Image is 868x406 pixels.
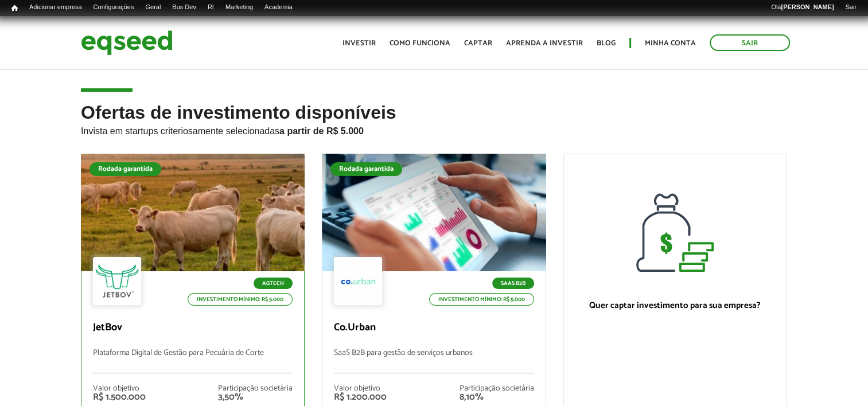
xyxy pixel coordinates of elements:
[218,385,293,393] div: Participação societária
[81,103,787,154] h2: Ofertas de investimento disponíveis
[93,349,293,373] p: Plataforma Digital de Gestão para Pecuária de Corte
[93,393,146,402] div: R$ 1.500.000
[765,3,839,12] a: Olá[PERSON_NAME]
[6,3,24,14] a: Início
[710,34,790,51] a: Sair
[81,28,173,58] img: EqSeed
[506,40,583,47] a: Aprenda a investir
[334,393,387,402] div: R$ 1.200.000
[464,40,492,47] a: Captar
[166,3,202,12] a: Bus Dev
[279,126,364,136] strong: a partir de R$ 5.000
[81,123,787,136] p: Invista em startups criteriosamente selecionadas
[330,162,402,176] div: Rodada garantida
[781,3,834,10] strong: [PERSON_NAME]
[460,393,534,402] div: 8,10%
[390,40,450,47] a: Como funciona
[839,3,862,12] a: Sair
[89,162,161,176] div: Rodada garantida
[429,293,534,306] p: Investimento mínimo: R$ 5.000
[259,3,298,12] a: Academia
[597,40,616,47] a: Blog
[334,349,534,373] p: SaaS B2B para gestão de serviços urbanos
[492,278,534,289] p: SaaS B2B
[220,3,259,12] a: Marketing
[218,393,293,402] div: 3,50%
[139,3,166,12] a: Geral
[202,3,220,12] a: RI
[24,3,88,12] a: Adicionar empresa
[11,4,18,12] span: Início
[88,3,140,12] a: Configurações
[334,322,534,334] p: Co.Urban
[93,385,146,393] div: Valor objetivo
[342,40,376,47] a: Investir
[460,385,534,393] div: Participação societária
[334,385,387,393] div: Valor objetivo
[575,300,775,311] p: Quer captar investimento para sua empresa?
[188,293,293,306] p: Investimento mínimo: R$ 5.000
[645,40,696,47] a: Minha conta
[93,322,293,334] p: JetBov
[254,278,293,289] p: Agtech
